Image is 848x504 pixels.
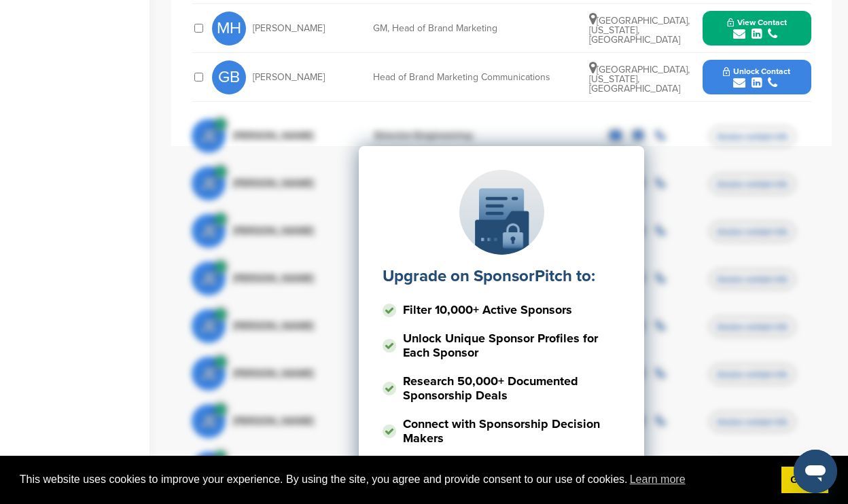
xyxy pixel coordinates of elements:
[20,469,771,490] span: This website uses cookies to improve your experience. By using the site, you agree and provide co...
[383,412,620,450] li: Connect with Sponsorship Decision Makers
[383,298,620,322] li: Filter 10,000+ Active Sponsors
[383,266,595,286] label: Upgrade on SponsorPitch to:
[589,15,690,46] span: [GEOGRAPHIC_DATA], [US_STATE], [GEOGRAPHIC_DATA]
[373,24,577,33] div: GM, Head of Brand Marketing
[727,18,787,27] span: View Contact
[253,73,325,82] span: [PERSON_NAME]
[212,60,246,94] span: GB
[589,64,690,94] span: [GEOGRAPHIC_DATA], [US_STATE], [GEOGRAPHIC_DATA]
[212,12,246,46] span: MH
[794,450,837,493] iframe: Button to launch messaging window
[383,370,620,408] li: Research 50,000+ Documented Sponsorship Deals
[253,24,325,33] span: [PERSON_NAME]
[383,327,620,365] li: Unlock Unique Sponsor Profiles for Each Sponsor
[711,8,803,49] button: View Contact
[781,467,828,494] a: dismiss cookie message
[707,57,807,98] button: Unlock Contact
[723,67,790,76] span: Unlock Contact
[192,452,226,486] span: JE
[628,469,688,490] a: learn more about cookies
[373,73,577,82] div: Head of Brand Marketing Communications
